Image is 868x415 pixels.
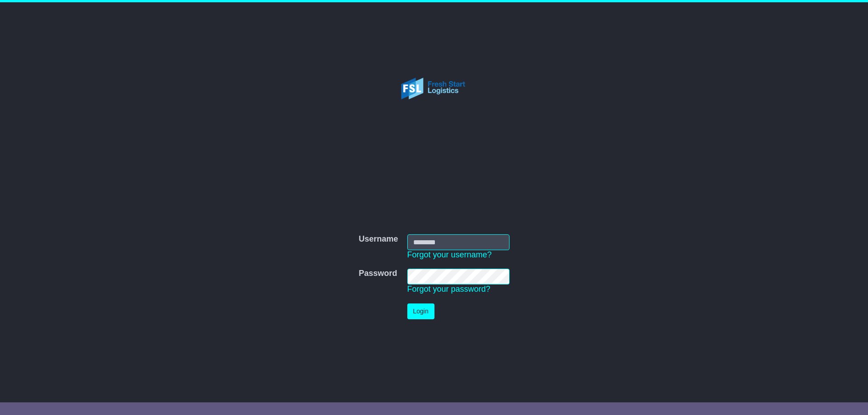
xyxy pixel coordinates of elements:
[359,269,397,279] label: Password
[359,234,398,244] label: Username
[407,284,491,294] a: Forgot your password?
[407,250,492,259] a: Forgot your username?
[386,50,482,127] img: Fresh Start Logistics Pty Ltd
[407,303,434,319] button: Login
